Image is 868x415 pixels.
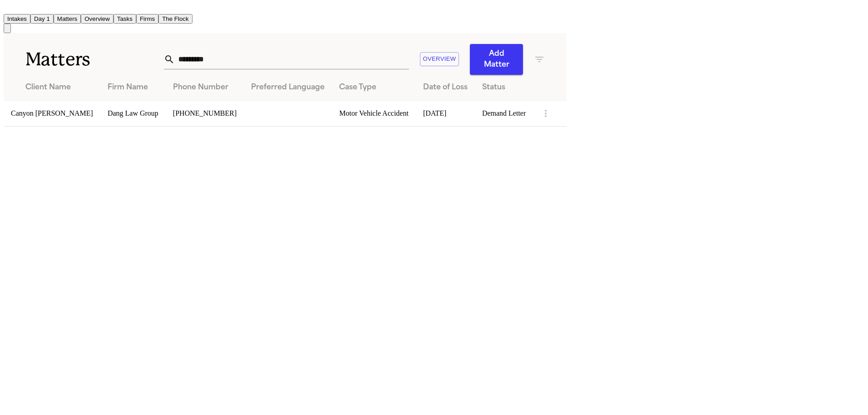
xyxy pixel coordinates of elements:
[158,14,192,24] button: The Flock
[423,82,468,93] div: Date of Loss
[25,82,93,93] div: Client Name
[81,14,113,24] button: Overview
[339,82,409,93] div: Case Type
[30,15,54,22] a: Day 1
[158,15,192,22] a: The Flock
[25,48,164,71] h1: Matters
[4,15,30,22] a: Intakes
[136,15,158,22] a: Firms
[416,100,475,126] td: [DATE]
[482,82,526,93] div: Status
[4,14,30,24] button: Intakes
[113,14,136,24] button: Tasks
[4,4,15,12] img: Finch Logo
[332,100,416,126] td: Motor Vehicle Accident
[108,82,158,93] div: Firm Name
[113,15,136,22] a: Tasks
[30,14,54,24] button: Day 1
[100,100,166,126] td: Dang Law Group
[4,100,100,126] td: Canyon [PERSON_NAME]
[54,15,81,22] a: Matters
[173,82,237,93] div: Phone Number
[136,14,158,24] button: Firms
[475,100,533,126] td: Demand Letter
[470,44,523,75] button: Add Matter
[81,15,113,22] a: Overview
[166,100,244,126] td: [PHONE_NUMBER]
[4,6,15,14] a: Home
[251,82,325,93] div: Preferred Language
[54,14,81,24] button: Matters
[420,52,459,66] button: Overview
